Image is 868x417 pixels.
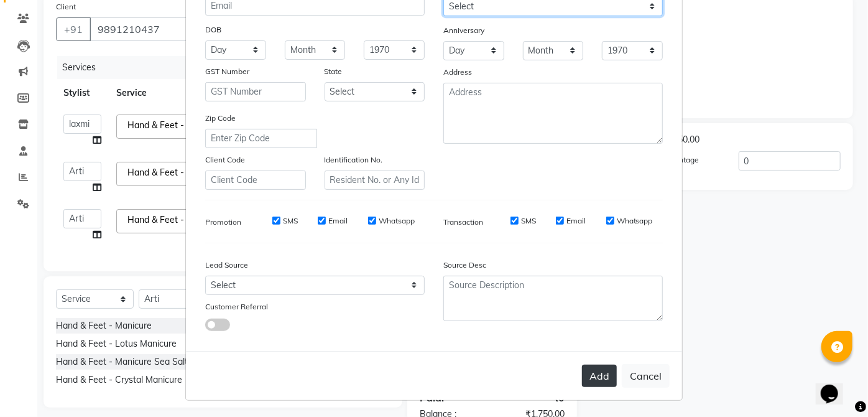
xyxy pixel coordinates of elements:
[521,215,536,227] label: SMS
[325,66,343,77] label: State
[566,215,586,227] label: Email
[205,24,221,35] label: DOB
[443,260,486,271] label: Source Desc
[205,217,241,228] label: Promotion
[379,215,415,227] label: Whatsapp
[205,66,249,77] label: GST Number
[205,301,268,312] label: Customer Referral
[283,215,298,227] label: SMS
[816,367,856,405] iframe: chat widget
[205,113,236,124] label: Zip Code
[443,67,472,78] label: Address
[582,365,617,387] button: Add
[328,215,348,227] label: Email
[325,171,425,190] input: Resident No. or Any Id
[325,154,383,166] label: Identification No.
[622,364,670,388] button: Cancel
[205,129,317,148] input: Enter Zip Code
[205,171,306,190] input: Client Code
[205,260,248,271] label: Lead Source
[205,154,245,166] label: Client Code
[443,25,484,36] label: Anniversary
[443,217,483,228] label: Transaction
[617,215,653,227] label: Whatsapp
[205,82,306,101] input: GST Number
